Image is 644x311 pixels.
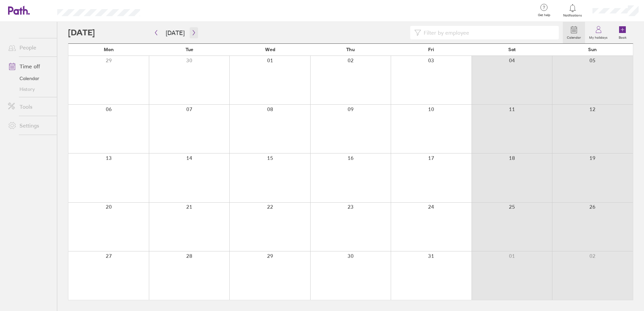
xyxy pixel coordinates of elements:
[562,3,584,18] a: Notifications
[588,47,597,52] span: Sun
[3,119,57,132] a: Settings
[612,22,633,43] a: Book
[3,73,57,84] a: Calendar
[585,34,612,40] label: My holidays
[563,22,585,43] a: Calendar
[265,47,275,52] span: Wed
[563,34,585,40] label: Calendar
[421,26,555,39] input: Filter by employee
[186,47,193,52] span: Tue
[615,34,631,40] label: Book
[3,100,57,113] a: Tools
[562,13,584,18] span: Notifications
[428,47,434,52] span: Fri
[104,47,114,52] span: Mon
[346,47,355,52] span: Thu
[3,60,57,73] a: Time off
[3,84,57,95] a: History
[585,22,612,43] a: My holidays
[533,13,555,17] span: Get help
[160,27,190,38] button: [DATE]
[3,41,57,54] a: People
[508,47,516,52] span: Sat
